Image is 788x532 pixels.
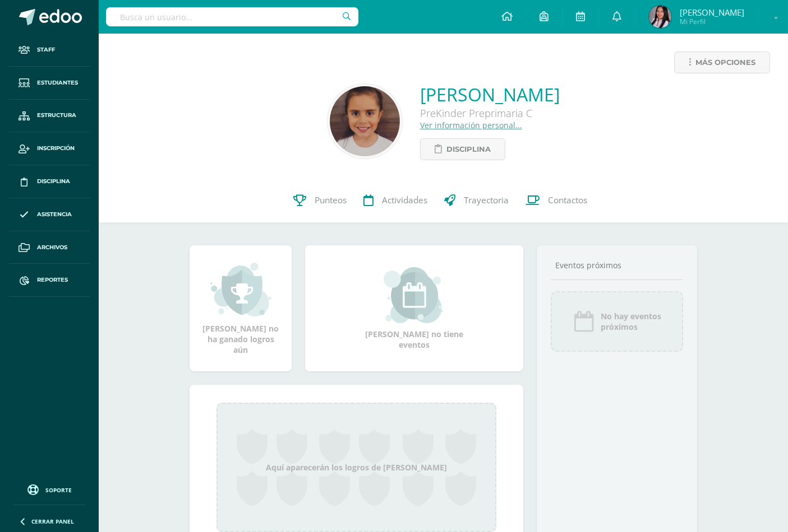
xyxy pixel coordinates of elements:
span: Inscripción [37,144,75,153]
img: achievement_small.png [210,262,271,318]
img: event_small.png [384,267,445,323]
div: Aquí aparecerán los logros de [PERSON_NAME] [216,403,496,532]
span: Archivos [37,243,67,252]
a: Asistencia [9,198,90,231]
div: [PERSON_NAME] no tiene eventos [358,267,471,350]
img: 1c4a8e29229ca7cba10d259c3507f649.png [649,6,671,28]
img: ab45a1374518a260a899c4ee19e404e6.png [330,86,400,156]
a: Actividades [355,178,436,223]
span: Asistencia [37,210,72,219]
a: Inscripción [9,132,90,165]
a: Contactos [517,178,596,223]
div: Eventos próximos [551,260,683,270]
span: Disciplina [37,177,70,186]
a: Reportes [9,264,90,297]
input: Busca un usuario... [106,7,358,26]
span: Más opciones [695,52,755,73]
a: Más opciones [674,52,770,73]
span: Staff [37,45,55,54]
span: Soporte [45,486,72,494]
span: [PERSON_NAME] [680,7,744,18]
a: Disciplina [420,138,505,160]
span: Trayectoria [464,194,509,206]
a: Archivos [9,231,90,264]
a: Estudiantes [9,67,90,100]
span: No hay eventos próximos [601,311,661,332]
a: Punteos [285,178,355,223]
div: PreKinder Preprimaria C [420,106,560,120]
a: Trayectoria [436,178,517,223]
a: Ver información personal... [420,120,522,130]
span: Reportes [37,276,68,284]
a: Disciplina [9,165,90,198]
a: Soporte [13,482,85,497]
a: Estructura [9,100,90,133]
span: Punteos [315,194,347,206]
span: Mi Perfil [680,17,744,26]
span: Disciplina [446,139,491,160]
div: [PERSON_NAME] no ha ganado logros aún [201,262,280,355]
span: Contactos [548,194,587,206]
span: Estudiantes [37,78,78,87]
img: event_icon.png [573,310,595,333]
span: Cerrar panel [31,517,74,525]
a: Staff [9,34,90,67]
span: Actividades [382,194,427,206]
span: Estructura [37,111,76,120]
a: [PERSON_NAME] [420,82,560,106]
